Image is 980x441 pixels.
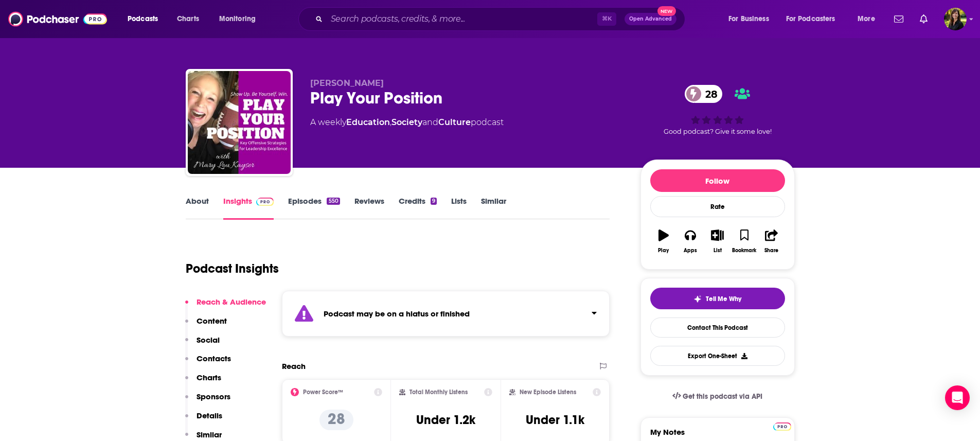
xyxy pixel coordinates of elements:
span: Good podcast? Give it some love! [664,128,772,135]
span: Get this podcast via API [683,392,762,401]
a: Pro website [773,421,791,431]
div: Share [764,248,778,254]
div: Bookmark [732,248,756,254]
p: Similar [197,430,222,439]
button: Contacts [185,354,231,373]
a: Lists [451,196,467,220]
div: Search podcasts, credits, & more... [308,7,695,31]
p: Content [197,316,227,326]
div: Rate [650,196,785,217]
span: 28 [695,85,723,103]
h1: Podcast Insights [186,261,279,276]
strong: Podcast may be on a hiatus or finished [324,309,470,319]
button: Reach & Audience [185,297,266,316]
span: Logged in as HowellMedia [944,8,967,30]
div: A weekly podcast [310,116,504,129]
img: User Profile [944,8,967,30]
button: Follow [650,169,785,192]
img: Podchaser Pro [773,422,791,431]
div: Apps [684,248,697,254]
p: Reach & Audience [197,297,266,307]
img: Podchaser Pro [256,198,274,206]
img: Play Your Position [188,71,291,174]
h2: Total Monthly Listens [409,389,468,396]
h2: Power Score™ [303,389,343,396]
a: Society [391,117,422,127]
button: List [704,223,730,260]
button: tell me why sparkleTell Me Why [650,288,785,309]
a: Show notifications dropdown [916,10,932,28]
button: Content [185,316,227,335]
h2: New Episode Listens [520,389,576,396]
button: Apps [677,223,704,260]
span: and [422,117,438,127]
div: 28Good podcast? Give it some love! [640,78,795,142]
p: 28 [319,410,353,430]
a: Charts [170,11,205,27]
img: tell me why sparkle [693,295,702,303]
h2: Reach [282,361,306,371]
a: Show notifications dropdown [890,10,907,28]
button: Bookmark [731,223,758,260]
span: , [390,117,391,127]
a: Contact This Podcast [650,317,785,338]
span: Podcasts [128,12,158,26]
button: open menu [212,11,269,27]
a: Reviews [354,196,384,220]
img: Podchaser - Follow, Share and Rate Podcasts [8,9,107,29]
button: open menu [721,11,782,27]
p: Charts [197,373,221,382]
button: Show profile menu [944,8,967,30]
div: Play [658,248,669,254]
h3: Under 1.1k [526,412,584,428]
button: Open AdvancedNew [625,13,676,25]
button: Charts [185,373,221,392]
span: Monitoring [219,12,256,26]
span: New [657,6,676,16]
span: For Business [728,12,769,26]
span: [PERSON_NAME] [310,78,384,88]
p: Contacts [197,354,231,363]
div: 550 [327,198,340,205]
div: Open Intercom Messenger [945,385,970,410]
p: Details [197,411,222,420]
input: Search podcasts, credits, & more... [327,11,597,27]
a: Similar [481,196,506,220]
span: ⌘ K [597,12,616,26]
a: About [186,196,209,220]
div: List [714,248,722,254]
a: Education [346,117,390,127]
a: Culture [438,117,471,127]
span: More [858,12,875,26]
span: Charts [177,12,199,26]
section: Click to expand status details [282,291,610,337]
a: 28 [685,85,723,103]
button: Share [758,223,785,260]
p: Social [197,335,220,345]
button: Social [185,335,220,354]
button: open menu [120,11,171,27]
span: Open Advanced [629,16,672,22]
button: Play [650,223,677,260]
button: open menu [779,11,850,27]
button: open menu [850,11,888,27]
button: Details [185,411,222,430]
a: Get this podcast via API [664,384,771,409]
span: For Podcasters [786,12,835,26]
button: Export One-Sheet [650,346,785,366]
span: Tell Me Why [706,295,741,303]
a: Episodes550 [288,196,340,220]
a: InsightsPodchaser Pro [223,196,274,220]
p: Sponsors [197,392,230,401]
a: Credits9 [399,196,437,220]
div: 9 [431,198,437,205]
h3: Under 1.2k [416,412,475,428]
button: Sponsors [185,392,230,411]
